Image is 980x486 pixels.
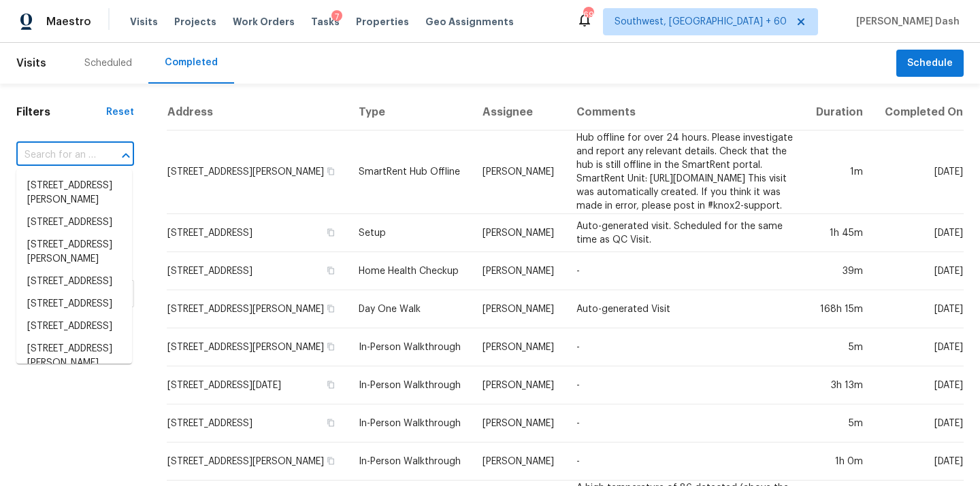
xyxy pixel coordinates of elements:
li: [STREET_ADDRESS] [16,271,132,293]
div: Completed [165,56,218,69]
td: [DATE] [874,366,964,404]
td: - [566,366,804,404]
td: 5m [804,404,873,442]
span: Visits [130,15,158,29]
button: Copy Address [325,379,337,391]
td: 39m [804,252,873,290]
span: Schedule [907,55,953,72]
td: [PERSON_NAME] [472,328,565,366]
td: [STREET_ADDRESS] [167,252,348,290]
td: 168h 15m [804,290,873,328]
button: Copy Address [325,165,337,177]
span: Southwest, [GEOGRAPHIC_DATA] + 60 [615,15,787,29]
div: Scheduled [84,56,132,70]
li: [STREET_ADDRESS][PERSON_NAME] [16,338,132,375]
td: 1h 0m [804,442,873,481]
td: [STREET_ADDRESS][PERSON_NAME] [167,442,348,481]
h1: Filters [16,105,106,119]
button: Copy Address [325,302,337,315]
td: [PERSON_NAME] [472,131,565,214]
td: [STREET_ADDRESS][PERSON_NAME] [167,290,348,328]
td: 1h 45m [804,214,873,252]
span: Maestro [46,15,91,29]
div: 7 [331,10,342,24]
td: [DATE] [874,131,964,214]
li: [STREET_ADDRESS] [16,315,132,338]
td: Day One Walk [348,290,472,328]
td: [STREET_ADDRESS][DATE] [167,366,348,404]
td: [PERSON_NAME] [472,366,565,404]
button: Copy Address [325,417,337,429]
span: Projects [174,15,216,29]
button: Copy Address [325,264,337,277]
li: [STREET_ADDRESS] [16,293,132,315]
th: Completed On [874,94,964,131]
td: Auto-generated Visit [566,290,804,328]
td: - [566,442,804,481]
td: [PERSON_NAME] [472,214,565,252]
th: Comments [566,94,804,131]
li: [STREET_ADDRESS] [16,211,132,234]
span: Work Orders [233,15,295,29]
td: [DATE] [874,290,964,328]
td: Setup [348,214,472,252]
td: Hub offline for over 24 hours. Please investigate and report any relevant details. Check that the... [566,131,804,214]
button: Close [116,146,135,165]
span: [PERSON_NAME] Dash [851,15,960,29]
th: Address [167,94,348,131]
td: 3h 13m [804,366,873,404]
td: [STREET_ADDRESS] [167,214,348,252]
span: Properties [356,15,409,29]
td: [DATE] [874,328,964,366]
li: [STREET_ADDRESS][PERSON_NAME] [16,175,132,211]
td: [PERSON_NAME] [472,404,565,442]
button: Copy Address [325,341,337,353]
div: Reset [106,105,134,119]
button: Schedule [896,50,964,77]
div: 697 [583,8,593,22]
input: Search for an address... [16,145,96,166]
td: [STREET_ADDRESS] [167,404,348,442]
td: - [566,404,804,442]
th: Duration [804,94,873,131]
td: 1m [804,131,873,214]
td: 5m [804,328,873,366]
td: In-Person Walkthrough [348,328,472,366]
td: Auto-generated visit. Scheduled for the same time as QC Visit. [566,214,804,252]
td: [PERSON_NAME] [472,442,565,481]
th: Type [348,94,472,131]
td: In-Person Walkthrough [348,404,472,442]
td: Home Health Checkup [348,252,472,290]
th: Assignee [472,94,565,131]
td: [DATE] [874,404,964,442]
td: [PERSON_NAME] [472,252,565,290]
span: Tasks [311,17,340,27]
td: [STREET_ADDRESS][PERSON_NAME] [167,328,348,366]
td: In-Person Walkthrough [348,442,472,481]
td: - [566,328,804,366]
button: Copy Address [325,455,337,467]
button: Copy Address [325,226,337,239]
span: Visits [16,48,46,78]
td: [PERSON_NAME] [472,290,565,328]
td: [STREET_ADDRESS][PERSON_NAME] [167,131,348,214]
td: [DATE] [874,252,964,290]
td: SmartRent Hub Offline [348,131,472,214]
span: Geo Assignments [425,15,514,29]
td: - [566,252,804,290]
td: [DATE] [874,442,964,481]
td: In-Person Walkthrough [348,366,472,404]
td: [DATE] [874,214,964,252]
li: [STREET_ADDRESS][PERSON_NAME] [16,234,132,271]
